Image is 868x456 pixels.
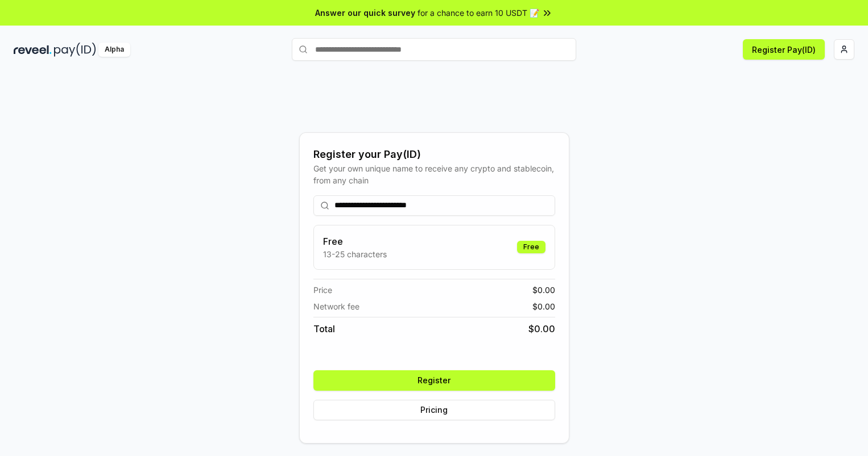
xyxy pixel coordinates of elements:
[532,300,555,312] span: $ 0.00
[313,162,555,186] div: Get your own unique name to receive any crypto and stablecoin, from any chain
[313,400,555,420] button: Pricing
[313,300,359,312] span: Network fee
[313,284,332,296] span: Price
[313,370,555,391] button: Register
[98,43,130,57] div: Alpha
[517,241,545,253] div: Free
[418,7,539,19] span: for a chance to earn 10 USDT 📝
[323,248,387,260] p: 13-25 characters
[313,147,555,162] div: Register your Pay(ID)
[313,322,335,336] span: Total
[528,322,555,336] span: $ 0.00
[54,43,96,57] img: pay_id
[532,284,555,296] span: $ 0.00
[315,7,415,19] span: Answer our quick survey
[743,39,825,60] button: Register Pay(ID)
[14,43,52,57] img: reveel_dark
[323,235,387,248] h3: Free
